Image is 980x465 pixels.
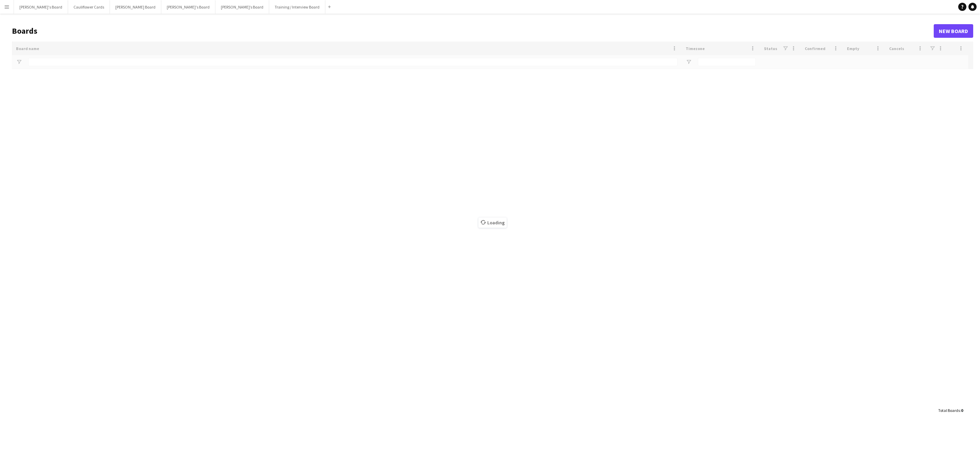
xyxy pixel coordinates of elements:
[12,26,934,36] h1: Boards
[110,0,161,14] button: [PERSON_NAME] Board
[938,404,963,417] div: :
[938,408,960,413] span: Total Boards
[934,24,973,38] a: New Board
[14,0,68,14] button: [PERSON_NAME]'s Board
[478,218,507,228] span: Loading
[68,0,110,14] button: Cauliflower Cards
[961,408,963,413] span: 0
[161,0,215,14] button: [PERSON_NAME]'s Board
[269,0,325,14] button: Training / Interview Board
[215,0,269,14] button: [PERSON_NAME]’s Board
